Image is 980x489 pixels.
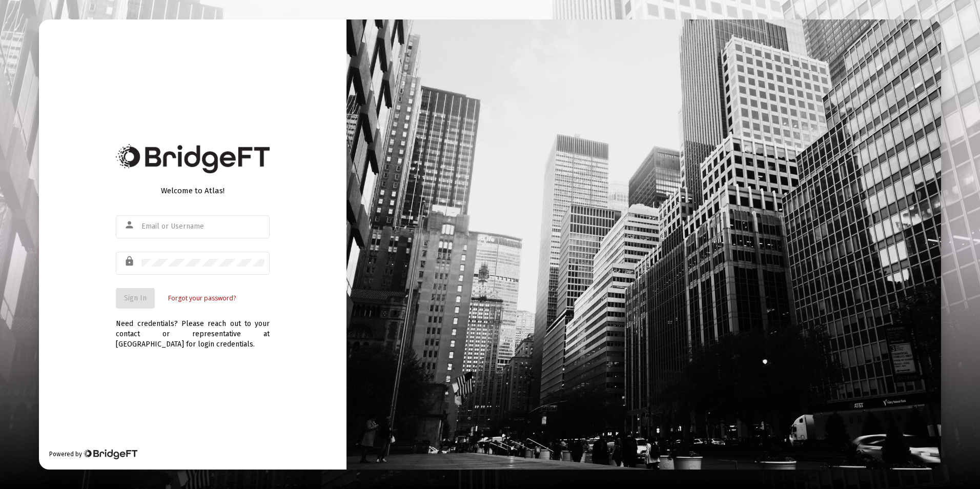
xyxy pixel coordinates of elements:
[116,288,155,309] button: Sign In
[49,449,137,459] div: Powered by
[116,144,270,173] img: Bridge Financial Technology Logo
[168,293,236,303] a: Forgot your password?
[116,186,270,196] div: Welcome to Atlas!
[141,222,264,231] input: Email or Username
[116,309,270,350] div: Need credentials? Please reach out to your contact or representative at [GEOGRAPHIC_DATA] for log...
[124,219,136,231] mat-icon: person
[124,255,136,268] mat-icon: lock
[83,449,137,459] img: Bridge Financial Technology Logo
[124,294,147,302] span: Sign In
